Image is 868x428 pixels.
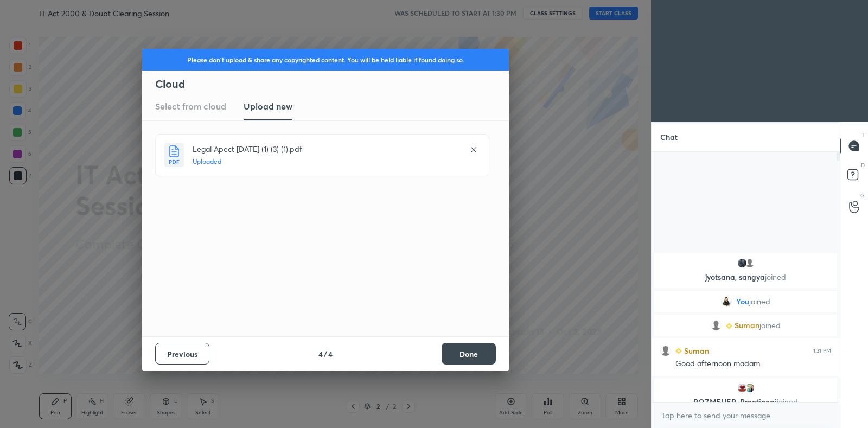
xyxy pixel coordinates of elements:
[721,296,732,307] img: 55eb4730e2bb421f98883ea12e9d64d8.jpg
[860,191,865,200] p: G
[861,161,865,169] p: D
[142,49,509,71] div: Please don't upload & share any copyrighted content. You will be held liable if found doing so.
[660,346,671,356] img: default.png
[861,131,865,139] p: T
[193,143,458,155] h4: Legal Apect [DATE] (1) (3) (1).pdf
[735,321,759,330] span: Suman
[744,382,755,393] img: 3
[442,343,496,365] button: Done
[737,258,748,269] img: 46f3ea364cbe49fba1e86873b6d3308d.jpg
[675,348,682,354] img: Learner_Badge_beginner_1_8b307cf2a0.svg
[155,343,209,365] button: Previous
[682,345,709,356] h6: Suman
[711,320,722,331] img: default.png
[749,297,770,306] span: joined
[736,297,749,306] span: You
[244,100,292,113] h3: Upload new
[193,157,458,167] h5: Uploaded
[777,397,798,407] span: joined
[318,348,323,360] h4: 4
[661,398,831,406] p: ROZMEHER, Preetinegi
[155,77,509,91] h2: Cloud
[675,359,831,369] div: Good afternoon madam
[759,321,781,330] span: joined
[813,348,831,354] div: 1:31 PM
[324,348,327,360] h4: /
[726,323,732,329] img: Learner_Badge_beginner_1_8b307cf2a0.svg
[661,273,831,282] p: jyotsana, sangya
[765,272,786,282] span: joined
[737,382,748,393] img: 3
[652,251,840,402] div: grid
[652,123,686,151] p: Chat
[744,258,755,269] img: default.png
[328,348,333,360] h4: 4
